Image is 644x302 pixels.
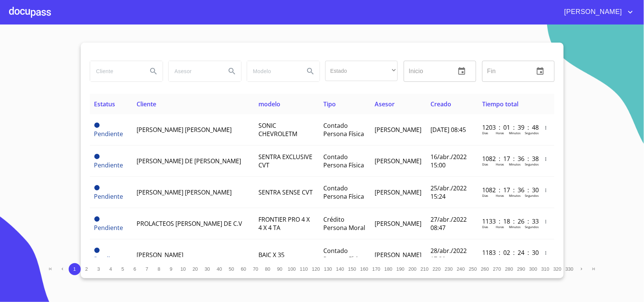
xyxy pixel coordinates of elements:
[509,225,521,229] p: Minutos
[258,153,312,169] span: SENTRA EXCLUSIVE CVT
[482,248,533,257] p: 1183 : 02 : 24 : 30
[121,266,124,272] span: 5
[288,266,296,272] span: 100
[525,256,539,260] p: Segundos
[397,266,404,272] span: 190
[358,263,370,275] button: 160
[226,263,238,275] button: 50
[553,266,561,272] span: 320
[94,100,115,108] span: Estatus
[137,100,156,108] span: Cliente
[370,263,383,275] button: 170
[94,123,100,128] span: Pendiente
[69,263,81,275] button: 1
[177,263,189,275] button: 10
[559,6,626,18] span: [PERSON_NAME]
[430,215,467,232] span: 27/abr./2022 08:47
[258,215,310,232] span: FRONTIER PRO 4 X 4 X 4 TA
[81,263,93,275] button: 2
[539,263,552,275] button: 310
[496,131,504,135] p: Horas
[509,256,521,260] p: Minutos
[430,126,466,134] span: [DATE] 08:45
[170,266,172,272] span: 9
[241,266,246,272] span: 60
[310,263,322,275] button: 120
[430,184,467,201] span: 25/abr./2022 15:24
[129,263,141,275] button: 6
[323,184,364,201] span: Contado Persona Física
[238,263,250,275] button: 60
[93,263,105,275] button: 3
[325,61,398,81] div: ​
[348,266,356,272] span: 150
[94,216,100,222] span: Pendiente
[482,131,488,135] p: Dias
[137,188,232,196] span: [PERSON_NAME] [PERSON_NAME]
[482,256,488,260] p: Dias
[169,61,220,81] input: search
[346,263,358,275] button: 150
[300,266,308,272] span: 110
[253,266,258,272] span: 70
[141,263,153,275] button: 7
[509,131,521,135] p: Minutos
[323,153,364,169] span: Contado Persona Física
[165,263,177,275] button: 9
[322,263,334,275] button: 130
[223,62,241,80] button: Search
[217,266,222,272] span: 40
[433,266,441,272] span: 220
[250,263,262,275] button: 70
[375,157,421,165] span: [PERSON_NAME]
[384,266,392,272] span: 180
[192,266,198,272] span: 20
[525,193,539,198] p: Segundos
[117,263,129,275] button: 5
[277,266,282,272] span: 90
[109,266,112,272] span: 4
[482,123,533,132] p: 1203 : 01 : 39 : 48
[336,266,344,272] span: 140
[541,266,549,272] span: 310
[201,263,214,275] button: 30
[73,266,76,272] span: 1
[529,266,537,272] span: 300
[527,263,539,275] button: 300
[525,131,539,135] p: Segundos
[105,263,117,275] button: 4
[421,266,429,272] span: 210
[301,62,320,80] button: Search
[324,266,332,272] span: 130
[430,100,451,108] span: Creado
[323,121,364,138] span: Contado Persona Física
[85,266,88,272] span: 2
[97,266,100,272] span: 3
[481,266,489,272] span: 260
[146,266,148,272] span: 7
[137,251,183,259] span: [PERSON_NAME]
[517,266,525,272] span: 290
[137,219,242,228] span: PROLACTEOS [PERSON_NAME] DE C.V
[493,266,501,272] span: 270
[323,215,365,232] span: Crédito Persona Moral
[509,193,521,198] p: Minutos
[258,188,313,196] span: SENTRA SENSE CVT
[189,263,201,275] button: 20
[496,162,504,166] p: Horas
[137,157,241,165] span: [PERSON_NAME] DE [PERSON_NAME]
[94,154,100,159] span: Pendiente
[552,263,564,275] button: 320
[430,153,467,169] span: 16/abr./2022 15:00
[383,263,395,275] button: 180
[204,266,210,272] span: 30
[482,217,533,225] p: 1133 : 18 : 26 : 33
[214,263,226,275] button: 40
[94,248,100,253] span: Pendiente
[153,263,165,275] button: 8
[482,186,533,194] p: 1082 : 17 : 36 : 30
[482,100,518,108] span: Tiempo total
[137,126,232,134] span: [PERSON_NAME] [PERSON_NAME]
[479,263,491,275] button: 260
[94,185,100,190] span: Pendiente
